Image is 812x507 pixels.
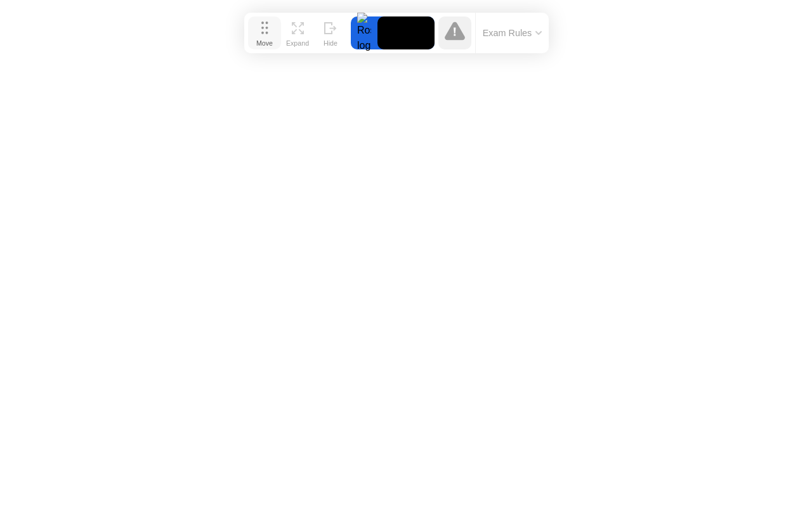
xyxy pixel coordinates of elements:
[256,39,273,47] div: Move
[281,16,314,49] button: Expand
[479,27,546,39] button: Exam Rules
[324,39,337,47] div: Hide
[248,16,281,49] button: Move
[286,39,309,47] div: Expand
[314,16,347,49] button: Hide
